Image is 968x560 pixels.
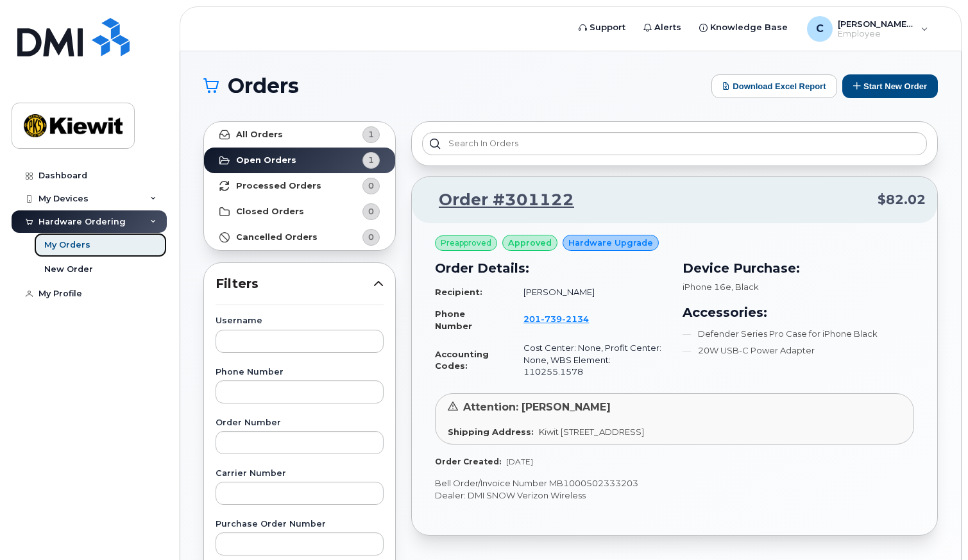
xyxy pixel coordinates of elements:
[512,337,667,383] td: Cost Center: None, Profit Center: None, WBS Element: 110255.1578
[435,489,914,502] p: Dealer: DMI SNOW Verizon Wireless
[541,314,562,324] span: 739
[423,189,574,212] a: Order #301122
[368,154,374,166] span: 1
[228,76,299,96] span: Orders
[683,328,915,340] li: Defender Series Pro Case for iPhone Black
[568,237,653,249] span: Hardware Upgrade
[204,225,395,250] a: Cancelled Orders0
[236,155,296,165] strong: Open Orders
[435,349,489,371] strong: Accounting Codes:
[435,309,472,331] strong: Phone Number
[683,344,915,357] li: 20W USB-C Power Adapter
[204,199,395,225] a: Closed Orders0
[539,427,644,437] span: Kiwit [STREET_ADDRESS]
[216,520,384,529] label: Purchase Order Number
[204,173,395,199] a: Processed Orders0
[435,457,501,466] strong: Order Created:
[878,191,926,209] span: $82.02
[523,314,589,324] span: 201
[435,477,914,489] p: Bell Order/Invoice Number MB1000502333203
[216,317,384,325] label: Username
[463,401,611,413] span: Attention: [PERSON_NAME]
[512,281,667,303] td: [PERSON_NAME]
[842,74,938,98] button: Start New Order
[448,427,534,437] strong: Shipping Address:
[216,419,384,427] label: Order Number
[236,181,321,191] strong: Processed Orders
[523,314,604,324] a: 2017392134
[683,259,915,278] h3: Device Purchase:
[562,314,589,324] span: 2134
[683,282,731,292] span: iPhone 16e
[236,130,283,140] strong: All Orders
[368,205,374,217] span: 0
[912,504,958,550] iframe: Messenger Launcher
[236,232,318,242] strong: Cancelled Orders
[216,275,373,293] span: Filters
[236,207,304,217] strong: Closed Orders
[506,457,533,466] span: [DATE]
[731,282,759,292] span: , Black
[422,132,927,155] input: Search in orders
[368,180,374,192] span: 0
[441,237,491,249] span: Preapproved
[435,259,667,278] h3: Order Details:
[683,303,915,322] h3: Accessories:
[508,237,552,249] span: approved
[368,231,374,243] span: 0
[216,470,384,478] label: Carrier Number
[216,368,384,377] label: Phone Number
[204,122,395,148] a: All Orders1
[435,287,482,297] strong: Recipient:
[368,128,374,140] span: 1
[711,74,837,98] button: Download Excel Report
[204,148,395,173] a: Open Orders1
